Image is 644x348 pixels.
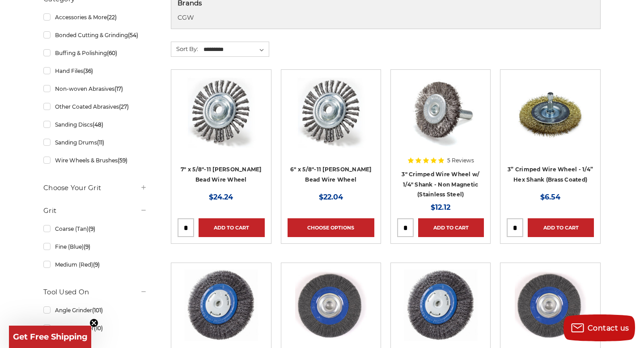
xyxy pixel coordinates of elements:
select: Sort By: [202,43,269,56]
img: 12" Crimped Wire Wheel for Pedestal Grinder [515,269,586,341]
a: Sanding Discs [43,117,147,132]
a: 6" x 5/8"-11 [PERSON_NAME] Bead Wire Wheel [290,166,372,183]
span: $22.04 [319,193,343,201]
button: Contact us [563,314,635,341]
a: Bonded Cutting & Grinding [43,27,147,43]
img: 7" x 5/8"-11 Stringer Bead Wire Wheel [185,76,257,148]
span: (9) [84,243,90,250]
img: 6" x 5/8"-11 Stringer Bead Wire Wheel [295,76,367,148]
span: (9) [89,225,95,232]
a: CGW [178,13,194,21]
span: (17) [114,85,123,92]
span: (54) [128,32,138,38]
a: Other Coated Abrasives [43,99,147,115]
h5: Tool Used On [43,287,147,297]
a: Angle Grinder [43,302,147,318]
span: $24.24 [209,193,233,201]
img: 6" Crimped Wire Wheel for Pedestal Grinder [183,269,258,341]
a: Bench Grinder [43,320,147,336]
span: (11) [97,139,104,146]
a: 3 inch brass coated crimped wire wheel [507,76,593,163]
h5: Grit [43,205,147,216]
a: 3" Crimped Wire Wheel w/ 1/4" Shank - Non Magnetic (Stainless Steel) [402,171,479,198]
span: $6.54 [540,193,560,201]
img: Crimped Wire Wheel with Shank Non Magnetic [405,76,476,148]
a: Medium (Red) [43,257,147,272]
div: Get Free ShippingClose teaser [9,326,91,348]
a: Add to Cart [418,218,484,237]
img: 3 inch brass coated crimped wire wheel [515,76,586,148]
a: Choose Options [288,218,374,237]
a: Sanding Drums [43,135,147,150]
span: (27) [119,103,129,110]
a: Accessories & More [43,9,147,25]
span: (101) [92,307,103,314]
span: Contact us [588,324,629,332]
a: 6" x 5/8"-11 Stringer Bead Wire Wheel [288,76,374,163]
span: (36) [83,68,93,74]
span: (9) [93,261,100,268]
h5: Choose Your Grit [43,182,147,193]
span: (48) [93,121,103,128]
a: Non-woven Abrasives [43,81,147,97]
a: 7" x 5/8"-11 Stringer Bead Wire Wheel [178,76,264,163]
a: Buffing & Polishing [43,45,147,61]
span: Get Free Shipping [13,332,88,342]
span: (60) [107,50,117,56]
img: 10" Crimped Wire Wheel for Pedestal Grinder [295,269,367,341]
a: Coarse (Tan) [43,221,147,237]
a: Fine (Blue) [43,239,147,255]
a: Crimped Wire Wheel with Shank Non Magnetic [397,76,484,163]
a: 7" x 5/8"-11 [PERSON_NAME] Bead Wire Wheel [181,166,262,183]
img: 8" Crimped Wire Wheel for Pedestal Grinder [403,269,478,341]
a: 3” Crimped Wire Wheel - 1/4” Hex Shank (Brass Coated) [508,166,593,183]
a: Add to Cart [528,218,593,237]
button: Close teaser [89,318,98,327]
label: Sort By: [171,42,198,55]
a: Hand Files [43,63,147,79]
span: (10) [94,325,103,331]
span: $12.12 [431,203,450,212]
span: (22) [107,14,117,21]
a: Wire Wheels & Brushes [43,153,147,168]
a: Add to Cart [199,218,264,237]
span: (59) [118,157,127,164]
